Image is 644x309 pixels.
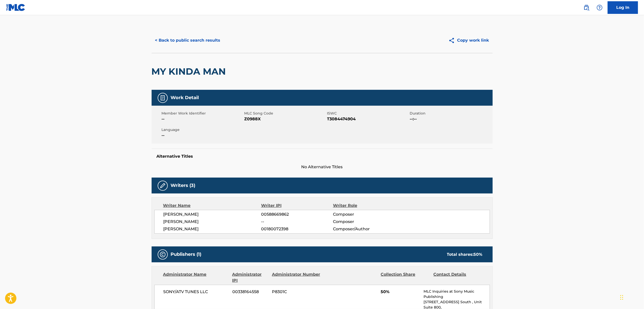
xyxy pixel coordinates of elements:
[410,116,491,122] span: --:--
[581,3,592,13] a: Public Search
[163,226,261,232] span: [PERSON_NAME]
[272,289,321,295] span: P8301C
[597,5,603,11] img: help
[244,111,326,116] span: MLC Song Code
[162,127,243,132] span: Language
[162,116,243,122] span: --
[381,289,420,295] span: 50%
[583,5,590,11] img: search
[232,271,268,284] div: Administrator IPI
[327,111,409,116] span: ISWC
[261,203,333,209] div: Writer IPI
[608,1,638,14] a: Log In
[381,271,430,284] div: Collection Share
[619,285,644,309] iframe: Chat Widget
[162,132,243,138] span: --
[333,226,398,232] span: Composer/Author
[434,271,483,284] div: Contact Details
[157,154,488,159] h5: Alternative Titles
[261,211,333,217] span: 00588669862
[595,3,605,13] div: Help
[620,290,623,305] div: Drag
[163,211,261,217] span: [PERSON_NAME]
[261,226,333,232] span: 00180072398
[152,34,224,47] button: < Back to public search results
[171,251,202,257] h5: Publishers (1)
[6,4,25,11] img: MLC Logo
[261,219,333,225] span: --
[163,203,261,209] div: Writer Name
[445,34,493,47] button: Copy work link
[171,95,199,101] h5: Work Detail
[449,37,457,44] img: Copy work link
[163,219,261,225] span: [PERSON_NAME]
[160,95,166,101] img: Work Detail
[327,116,409,122] span: T3084474904
[333,203,398,209] div: Writer Role
[152,66,229,77] h2: MY KINDA MAN
[424,289,489,299] p: MLC Inquiries at Sony Music Publishing
[244,116,326,122] span: Z0988X
[163,271,229,284] div: Administrator Name
[333,211,398,217] span: Composer
[272,271,321,284] div: Administrator Number
[163,289,229,295] span: SONY/ATV TUNES LLC
[474,252,483,257] span: 50 %
[160,183,166,189] img: Writers
[152,164,493,170] span: No Alternative Titles
[232,289,268,295] span: 00338164558
[410,111,491,116] span: Duration
[447,251,483,258] div: Total shares:
[160,251,166,258] img: Publishers
[162,111,243,116] span: Member Work Identifier
[333,219,398,225] span: Composer
[171,183,195,188] h5: Writers (3)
